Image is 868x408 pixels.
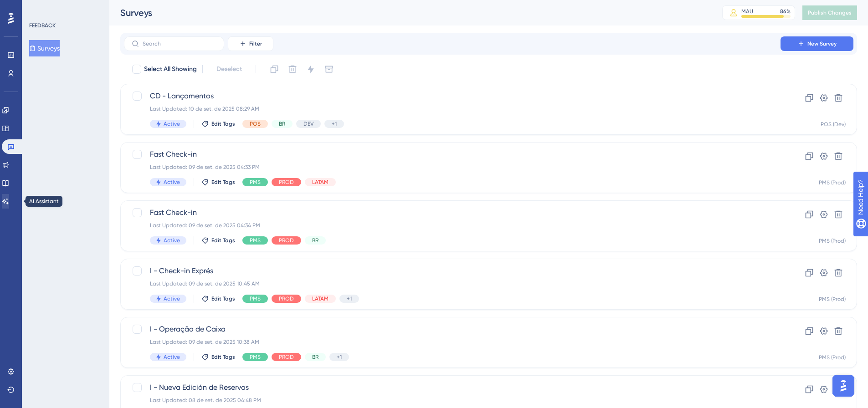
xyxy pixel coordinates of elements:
button: Edit Tags [201,237,235,244]
span: PMS [250,353,261,361]
span: Active [164,120,180,127]
div: MAU [741,8,753,15]
span: BR [312,237,318,244]
div: Last Updated: 10 de set. de 2025 08:29 AM [150,105,755,112]
span: LATAM [312,178,329,186]
span: Filter [249,40,262,47]
span: Fast Check-in [150,149,755,160]
span: Edit Tags [211,237,235,244]
span: LATAM [312,295,329,302]
span: New Survey [807,40,837,47]
span: Active [164,353,180,361]
span: Edit Tags [211,178,235,186]
span: PMS [250,237,261,244]
span: Select All Showing [144,64,197,75]
span: POS [250,120,261,127]
span: Publish Changes [808,9,852,16]
button: Surveys [29,40,60,56]
span: +1 [332,120,337,127]
span: PROD [279,353,294,361]
div: Last Updated: 09 de set. de 2025 10:45 AM [150,280,755,287]
div: PMS (Prod) [819,237,846,245]
div: PMS (Prod) [819,179,846,186]
span: PMS [250,178,261,186]
button: Edit Tags [201,178,235,186]
span: Active [164,295,180,302]
span: Need Help? [21,2,57,13]
div: PMS (Prod) [819,296,846,303]
div: PMS (Prod) [819,354,846,361]
span: DEV [303,120,313,127]
span: PROD [279,237,294,244]
button: Publish Changes [802,5,857,20]
span: Edit Tags [211,353,235,361]
button: Deselect [208,61,250,77]
span: I - Check-in Exprés [150,265,755,276]
span: Edit Tags [211,120,235,127]
div: FEEDBACK [29,22,56,29]
button: Edit Tags [201,353,235,361]
span: I - Operação de Caixa [150,324,755,335]
button: Edit Tags [201,295,235,302]
span: Active [164,178,180,186]
span: BR [279,120,285,127]
span: Deselect [216,64,242,75]
div: Last Updated: 08 de set. de 2025 04:48 PM [150,397,755,404]
span: Edit Tags [211,295,235,302]
span: BR [312,353,318,361]
span: PROD [279,178,294,186]
div: Last Updated: 09 de set. de 2025 10:38 AM [150,338,755,346]
span: Fast Check-in [150,207,755,218]
span: CD - Lançamentos [150,91,755,102]
span: +1 [347,295,352,302]
button: New Survey [781,36,853,51]
span: PROD [279,295,294,302]
div: 86 % [780,8,791,15]
button: Edit Tags [201,120,235,127]
input: Search [143,41,216,47]
div: POS (Dev) [821,121,846,128]
div: Surveys [120,6,699,19]
span: I - Nueva Edición de Reservas [150,382,755,393]
div: Last Updated: 09 de set. de 2025 04:33 PM [150,163,755,171]
span: +1 [337,353,342,361]
div: Last Updated: 09 de set. de 2025 04:34 PM [150,222,755,229]
span: PMS [250,295,261,302]
span: Active [164,237,180,244]
iframe: UserGuiding AI Assistant Launcher [830,372,857,399]
button: Filter [228,36,273,51]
